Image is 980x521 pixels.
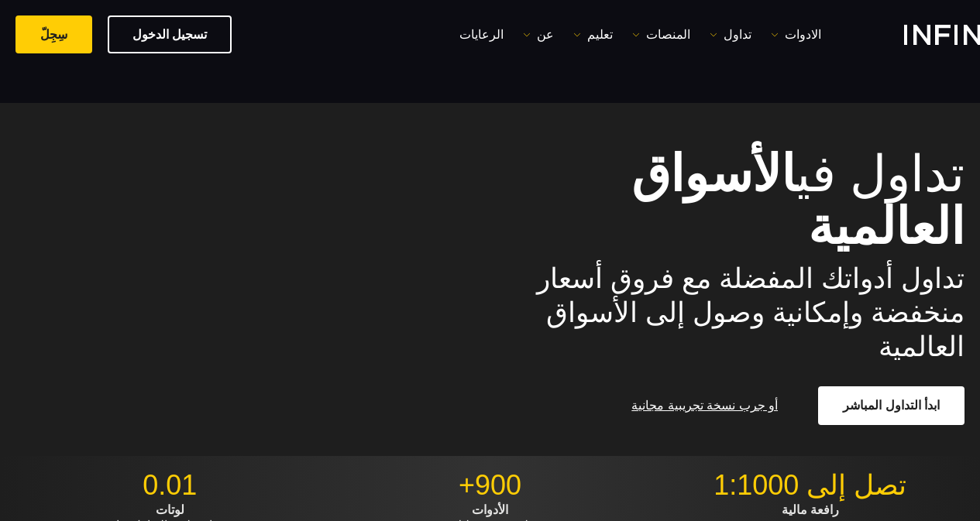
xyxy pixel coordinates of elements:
[630,386,779,424] a: أو جرب نسخة تجريبية مجانية
[573,26,613,44] a: تعليم
[15,15,92,53] a: سِجِلّ
[335,468,644,502] p: 900+
[509,262,965,364] h2: تداول أدواتك المفضلة مع فروق أسعار منخفضة وإمكانية وصول إلى الأسواق العالمية
[15,468,324,502] p: 0.01
[782,503,839,516] strong: رافعة مالية
[818,386,965,424] a: ابدأ التداول المباشر
[108,15,232,53] a: تسجيل الدخول
[509,148,965,254] h1: تداول في
[632,26,690,44] a: المنصات
[771,26,821,44] a: الادوات
[472,503,508,516] strong: الأدوات
[656,468,965,502] p: تصل إلى 1:1000
[710,26,751,44] a: تداول
[459,26,504,44] a: الرعايات
[631,146,965,255] strong: الأسواق العالمية
[156,503,184,516] strong: لوتات
[523,26,554,44] a: عن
